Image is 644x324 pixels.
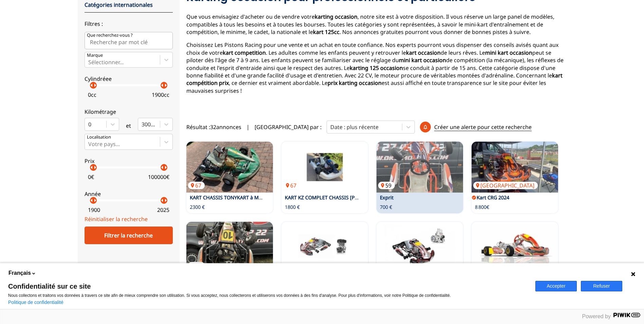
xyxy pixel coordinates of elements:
a: KART COMPLET PRET A ROULER OTK GILLARD/ROTAX MAX EVO67 [472,222,558,273]
strong: kart 125cc [313,28,339,36]
p: 0 € [88,173,94,181]
p: [GEOGRAPHIC_DATA] par : [255,123,321,131]
strong: kart occasion [406,49,441,56]
p: Filtres : [85,20,173,28]
p: 0 cc [88,91,96,98]
span: Français [8,269,31,277]
p: 67 [283,262,300,269]
p: Année [85,190,173,198]
p: Créer une alerte pour cette recherche [434,123,532,131]
a: KART KZ COMPLET CHASSIS HAASE + MOTEUR PAVESI67 [281,142,368,193]
p: 1900 cc [152,91,169,98]
p: 1800 € [285,204,300,211]
strong: mini kart occasion [399,56,446,64]
p: arrow_right [162,196,170,204]
span: Confidentialité sur ce site [8,283,527,290]
p: arrow_right [91,81,99,89]
img: KART COMPLET PRET A ROULER OTK GILLARD/ROTAX MAX EVO [472,222,558,273]
p: Kilométrage [85,108,173,115]
p: 67 [188,182,205,189]
p: arrow_left [158,81,166,89]
p: 67 [378,262,395,269]
p: arrow_right [91,196,99,204]
strong: kart competition [223,49,266,56]
p: et [126,122,131,129]
p: Cylindréee [85,75,173,83]
p: arrow_left [88,163,96,172]
strong: mini kart occasion [485,49,532,56]
p: 67 [283,182,300,189]
p: arrow_right [91,163,99,172]
img: KART COMPLET PRET A ROULER CATEGORIE KA100 [281,222,368,273]
p: 8 800€ [475,204,489,211]
a: Exprit59 [376,142,463,193]
p: 59 [378,182,395,189]
a: Kart CRG 2024 [477,194,509,201]
span: Résultat : 32 annonces [186,123,241,131]
span: | [246,123,250,131]
p: arrow_right [162,81,170,89]
input: 0 [88,121,90,127]
strong: karting occasion [315,13,357,20]
p: arrow_left [88,81,96,89]
p: 700 € [380,204,392,211]
a: Politique de confidentialité [8,300,63,305]
img: Exprit [376,142,463,193]
strong: kart compétition prix [186,72,563,87]
img: KART CHASSIS TONYKART à MOTEUR IAME X30 [186,142,273,193]
p: 67 [473,262,490,269]
p: arrow_left [158,163,166,172]
a: Sodi59 [186,222,273,273]
img: Kart CRG 2024 [472,142,558,193]
a: KART KZ COMPLET CHASSIS [PERSON_NAME] + MOTEUR PAVESI [285,194,431,201]
p: 1900 [88,206,100,214]
p: Prix [85,157,173,165]
a: KART CHASSIS TONYKART à MOTEUR IAME X3067 [186,142,273,193]
div: Filtrer la recherche [85,227,173,244]
a: KART CHASSIS TONYKART à MOTEUR IAME X30 [190,194,297,201]
button: Accepter [535,281,577,291]
p: 2300 € [190,204,205,211]
strong: karting 125 occasion [350,64,403,72]
p: Localisation [87,134,111,140]
p: 59 [188,262,205,269]
p: arrow_right [162,163,170,172]
a: KART PRET A ROULER CHASSIS MAC, MOTEUR IAME 175CC SHIFTER67 [376,222,463,273]
p: 2025 [157,206,169,214]
span: Powered by [582,313,611,319]
p: 100000 € [148,173,169,181]
p: Que vous envisagiez d'acheter ou de vendre votre , notre site est à votre disposition. Il vous ré... [186,13,567,36]
strong: prix karting occasion [328,79,382,87]
p: Que recherchez-vous ? [87,32,133,38]
img: KART KZ COMPLET CHASSIS HAASE + MOTEUR PAVESI [281,142,368,193]
img: KART PRET A ROULER CHASSIS MAC, MOTEUR IAME 175CC SHIFTER [376,222,463,273]
p: Nous collectons et traitons vos données à travers ce site afin de mieux comprendre son utilisatio... [8,293,527,298]
p: arrow_left [88,196,96,204]
img: Sodi [186,222,273,273]
p: Choisissez Les Pistons Racing pour une vente et un achat en toute confiance. Nos experts pourront... [186,41,567,94]
input: Que recherchez-vous ? [85,32,173,49]
p: [GEOGRAPHIC_DATA] [473,182,538,189]
a: KART COMPLET PRET A ROULER CATEGORIE KA10067 [281,222,368,273]
a: Réinitialiser la recherche [85,215,148,223]
a: Kart CRG 2024[GEOGRAPHIC_DATA] [472,142,558,193]
button: Refuser [581,281,622,291]
input: MarqueSélectionner... [88,59,90,65]
a: Exprit [380,194,393,201]
a: Catégories internationales [85,1,153,8]
p: Marque [87,52,103,58]
p: arrow_left [158,196,166,204]
input: Votre pays... [88,141,90,147]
